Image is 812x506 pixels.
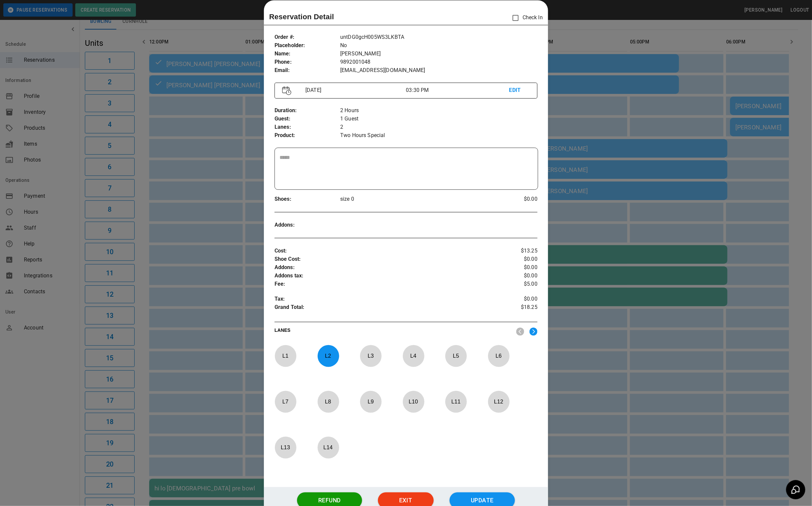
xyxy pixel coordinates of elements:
[494,272,537,280] p: $0.00
[303,86,406,94] p: [DATE]
[269,11,334,22] p: Reservation Detail
[275,303,494,313] p: Grand Total :
[494,295,537,303] p: $0.00
[340,107,537,115] p: 2 Hours
[340,41,537,50] p: No
[275,295,494,303] p: Tax :
[275,131,340,140] p: Product :
[275,58,340,66] p: Phone :
[275,247,494,255] p: Cost :
[530,327,537,336] img: right.svg
[275,394,296,409] p: L 7
[317,440,339,455] p: L 14
[275,41,340,50] p: Placeholder :
[275,263,494,272] p: Addons :
[275,221,340,229] p: Addons :
[275,327,511,336] p: LANES
[340,50,537,58] p: [PERSON_NAME]
[275,33,340,41] p: Order # :
[494,280,537,288] p: $5.00
[494,195,537,203] p: $0.00
[275,348,296,364] p: L 1
[445,348,467,364] p: L 5
[488,394,510,409] p: L 12
[317,348,339,364] p: L 2
[360,348,382,364] p: L 3
[445,394,467,409] p: L 11
[275,115,340,123] p: Guest :
[340,66,537,75] p: [EMAIL_ADDRESS][DOMAIN_NAME]
[340,115,537,123] p: 1 Guest
[406,86,509,94] p: 03:30 PM
[403,348,424,364] p: L 4
[494,303,537,313] p: $18.25
[516,327,524,336] img: nav_left.svg
[340,58,537,66] p: 9892001048
[340,123,537,131] p: 2
[275,195,340,203] p: Shoes :
[509,11,543,25] p: Check In
[403,394,424,409] p: L 10
[275,123,340,131] p: Lanes :
[509,86,530,95] p: EDIT
[494,247,537,255] p: $13.25
[275,255,494,263] p: Shoe Cost :
[275,66,340,75] p: Email :
[275,440,296,455] p: L 13
[494,263,537,272] p: $0.00
[360,394,382,409] p: L 9
[340,195,494,203] p: size 0
[494,255,537,263] p: $0.00
[317,394,339,409] p: L 8
[282,86,291,95] img: Vector
[340,131,537,140] p: Two Hours Special
[275,107,340,115] p: Duration :
[275,272,494,280] p: Addons tax :
[275,280,494,288] p: Fee :
[340,33,537,41] p: untDG0gcH005WS3LKBTA
[275,50,340,58] p: Name :
[488,348,510,364] p: L 6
